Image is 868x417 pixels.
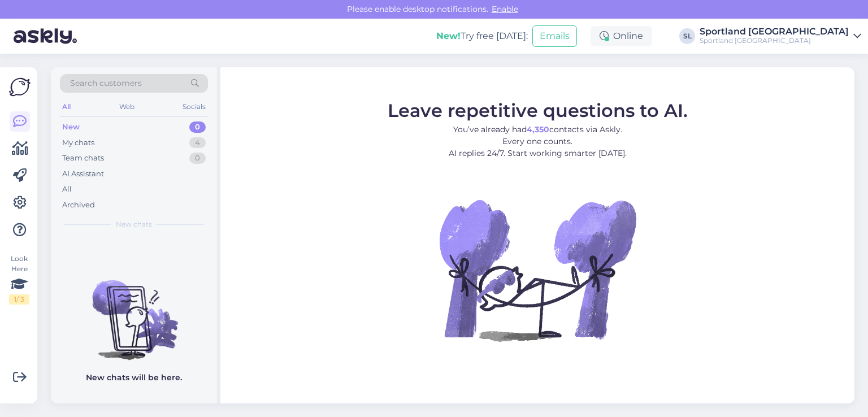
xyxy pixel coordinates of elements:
p: You’ve already had contacts via Askly. Every one counts. AI replies 24/7. Start working smarter [... [388,123,688,159]
a: Sportland [GEOGRAPHIC_DATA]Sportland [GEOGRAPHIC_DATA] [700,27,861,45]
div: Web [117,99,137,114]
div: 1 / 3 [9,294,29,305]
b: New! [436,31,461,41]
div: Online [591,26,652,46]
span: New chats [116,219,152,229]
p: New chats will be here. [86,372,182,384]
img: Askly Logo [9,76,31,98]
span: Search customers [70,77,142,89]
div: 4 [189,137,206,149]
div: Look Here [9,254,29,305]
div: My chats [62,137,94,149]
div: AI Assistant [62,168,104,180]
button: Emails [532,25,577,47]
div: Team chats [62,153,104,164]
div: New [62,121,80,133]
span: Leave repetitive questions to AI. [388,99,688,121]
div: Sportland [GEOGRAPHIC_DATA] [700,36,849,45]
span: Enable [488,4,522,14]
div: SL [679,28,695,44]
b: 4,350 [527,124,549,134]
div: Socials [180,99,208,114]
div: All [62,184,72,195]
div: 0 [189,153,206,164]
img: No chats [51,260,217,362]
div: Try free [DATE]: [436,29,528,43]
div: Sportland [GEOGRAPHIC_DATA] [700,27,849,36]
img: No Chat active [436,168,639,371]
div: All [60,99,73,114]
div: 0 [189,121,206,133]
div: Archived [62,199,95,211]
